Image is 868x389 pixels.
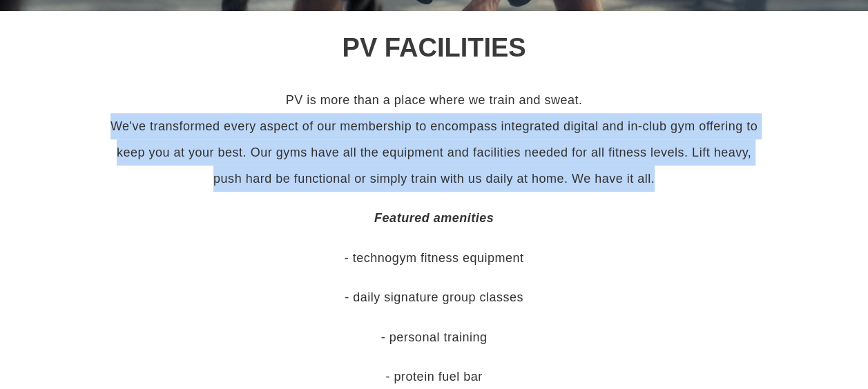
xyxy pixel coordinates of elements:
p: - personal training [103,324,766,350]
p: - daily signature group classes [103,284,766,310]
h2: PV FACILITIES [58,32,811,63]
p: PV is more than a place where we train and sweat. We've transformed every aspect of our membershi... [103,87,766,192]
p: - technogym fitness equipment [103,245,766,271]
strong: Featured amenities [374,211,494,225]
